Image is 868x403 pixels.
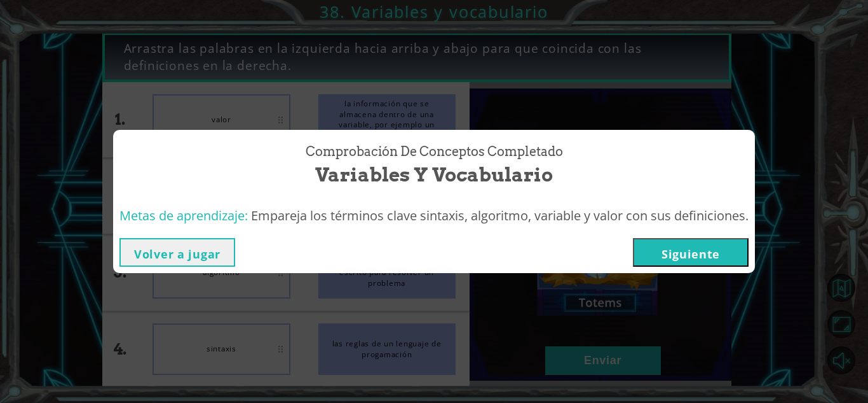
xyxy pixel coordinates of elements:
font: Empareja los términos clave sintaxis, algoritmo, variable y valor con sus definiciones. [251,207,749,224]
font: Volver a jugar [134,246,220,262]
font: Metas de aprendizaje: [119,207,248,224]
button: Volver a jugar [119,238,235,267]
font: Siguiente [661,246,720,262]
font: Variables y vocabulario [315,163,553,186]
button: Siguiente [633,238,749,267]
font: Comprobación de conceptos Completado [306,144,563,159]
